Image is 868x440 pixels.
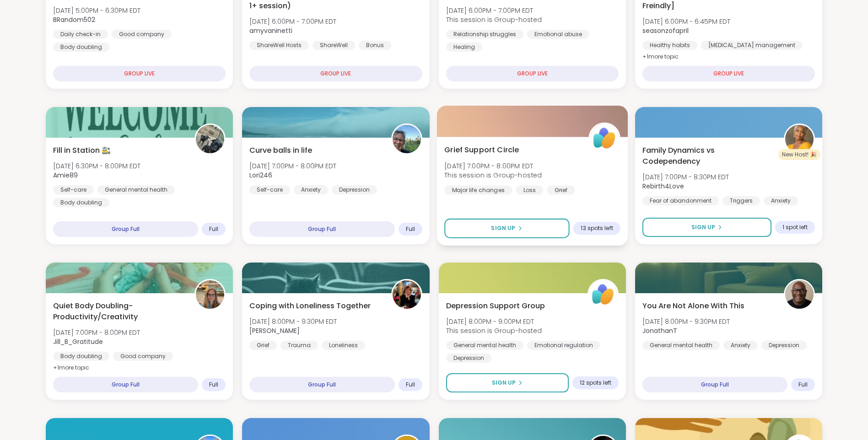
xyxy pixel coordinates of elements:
[249,341,277,350] div: Grief
[642,300,744,311] span: You Are Not Alone With This
[53,171,78,180] b: Amie89
[590,124,619,153] img: ShareWell
[249,377,394,392] div: Group Full
[446,6,542,15] span: [DATE] 6:00PM - 7:00PM EDT
[642,326,677,335] b: JonathanT
[313,41,355,50] div: ShareWell
[642,66,815,81] div: GROUP LIVE
[444,185,512,194] div: Major life changes
[691,223,715,231] span: Sign Up
[444,219,570,238] button: Sign Up
[642,17,730,26] span: [DATE] 6:00PM - 6:45PM EDT
[53,30,108,39] div: Daily check-in
[516,185,543,194] div: Loss
[359,41,391,50] div: Bonus
[446,326,542,335] span: This session is Group-hosted
[642,317,730,326] span: [DATE] 8:00PM - 9:30PM EDT
[97,185,175,194] div: General mental health
[53,300,184,322] span: Quiet Body Doubling- Productivity/Creativity
[642,218,771,237] button: Sign Up
[446,30,523,39] div: Relationship struggles
[785,125,814,153] img: Rebirth4Love
[53,352,109,361] div: Body doubling
[406,381,415,388] span: Full
[581,225,613,232] span: 13 spots left
[589,280,617,309] img: ShareWell
[492,379,516,387] span: Sign Up
[53,161,140,171] span: [DATE] 6:30PM - 8:00PM EDT
[446,15,542,24] span: This session is Group-hosted
[209,381,218,388] span: Full
[642,196,719,205] div: Fear of abandonment
[785,280,814,309] img: JonathanT
[249,145,312,156] span: Curve balls in life
[446,373,569,392] button: Sign Up
[444,171,542,180] span: This session is Group-hosted
[491,224,515,232] span: Sign Up
[249,41,309,50] div: ShareWell Hosts
[722,196,760,205] div: Triggers
[393,125,421,153] img: Lori246
[444,145,519,156] span: Grief Support Circle
[446,43,482,52] div: Healing
[642,377,787,392] div: Group Full
[642,145,774,167] span: Family Dynamics vs Codependency
[446,354,491,363] div: Depression
[642,182,684,191] b: Rebirth4Love
[249,317,337,326] span: [DATE] 8:00PM - 9:30PM EDT
[444,161,542,170] span: [DATE] 7:00PM - 8:00PM EDT
[249,185,290,194] div: Self-care
[196,125,224,153] img: Amie89
[406,225,415,233] span: Full
[53,221,198,237] div: Group Full
[446,317,542,326] span: [DATE] 8:00PM - 9:00PM EDT
[446,341,523,350] div: General mental health
[53,198,109,207] div: Body doubling
[580,379,611,386] span: 12 spots left
[53,377,198,392] div: Group Full
[446,300,545,311] span: Depression Support Group
[196,280,224,309] img: Jill_B_Gratitude
[322,341,365,350] div: Loneliness
[249,66,422,81] div: GROUP LIVE
[764,196,798,205] div: Anxiety
[701,41,803,50] div: [MEDICAL_DATA] management
[209,225,218,233] span: Full
[53,328,140,337] span: [DATE] 7:00PM - 8:00PM EDT
[294,185,328,194] div: Anxiety
[53,43,109,52] div: Body doubling
[112,30,172,39] div: Good company
[249,326,300,335] b: [PERSON_NAME]
[332,185,377,194] div: Depression
[249,161,336,171] span: [DATE] 7:00PM - 8:00PM EDT
[113,352,173,361] div: Good company
[249,300,371,311] span: Coping with Loneliness Together
[642,26,689,35] b: seasonzofapril
[642,172,729,182] span: [DATE] 7:00PM - 8:30PM EDT
[798,381,808,388] span: Full
[446,66,619,81] div: GROUP LIVE
[53,15,95,24] b: BRandom502
[642,41,697,50] div: Healthy habits
[53,66,226,81] div: GROUP LIVE
[778,149,820,160] div: New Host! 🎉
[280,341,318,350] div: Trauma
[393,280,421,309] img: Judy
[723,341,758,350] div: Anxiety
[249,221,394,237] div: Group Full
[782,224,808,231] span: 1 spot left
[249,26,292,35] b: amyvaninetti
[527,341,600,350] div: Emotional regulation
[53,337,103,346] b: Jill_B_Gratitude
[527,30,589,39] div: Emotional abuse
[53,145,111,156] span: Fill in Station 🚉
[53,185,94,194] div: Self-care
[249,17,336,26] span: [DATE] 6:00PM - 7:00PM EDT
[547,185,575,194] div: Grief
[761,341,807,350] div: Depression
[642,341,720,350] div: General mental health
[249,171,272,180] b: Lori246
[53,6,140,15] span: [DATE] 5:00PM - 6:30PM EDT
